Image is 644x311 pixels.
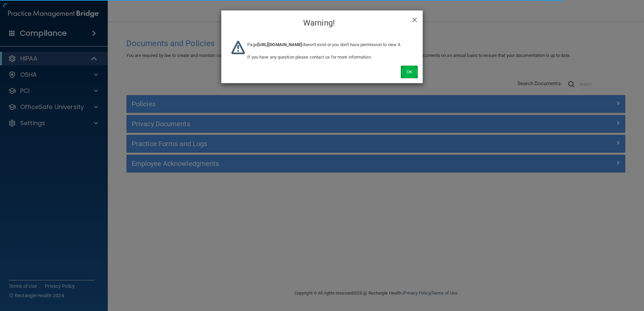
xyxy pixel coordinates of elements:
[401,66,418,78] button: Ok
[247,53,413,61] p: If you have any question please contact us for more information.
[226,15,418,30] h4: Warning!
[412,12,418,26] span: ×
[527,263,636,290] iframe: Drift Widget Chat Controller
[231,41,245,54] img: warning-logo.669c17dd.png
[247,41,413,49] p: Page doesn't exist or you don't have permission to view it.
[257,42,302,47] b: [URL][DOMAIN_NAME]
